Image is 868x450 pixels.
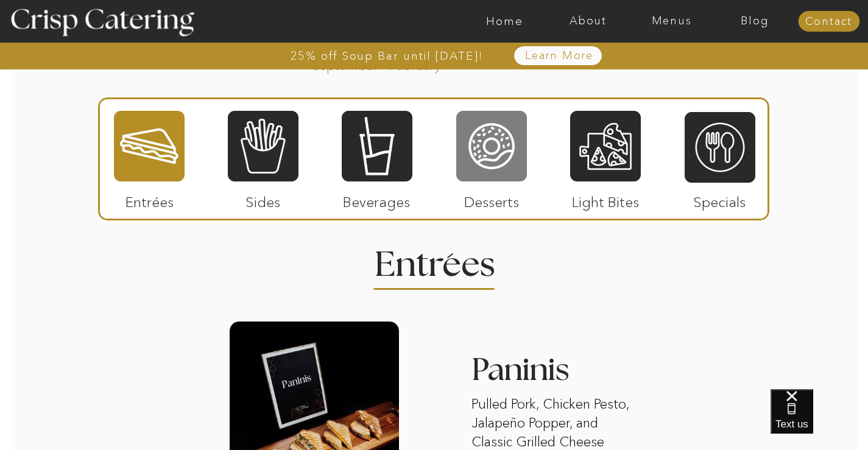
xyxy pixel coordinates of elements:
[679,181,760,217] p: Specials
[247,50,528,62] a: 25% off Soup Bar until [DATE]!
[471,354,641,393] h3: Paninis
[798,16,859,28] a: Contact
[713,15,797,27] a: Blog
[312,57,479,71] p: September - February
[336,181,417,217] p: Beverages
[771,389,868,450] iframe: podium webchat widget bubble
[375,248,494,272] h2: Entrees
[451,181,532,217] p: Desserts
[546,15,630,27] a: About
[630,15,713,27] a: Menus
[463,15,546,27] a: Home
[497,50,622,62] a: Learn More
[565,181,646,217] p: Light Bites
[222,181,303,217] p: Sides
[109,181,190,217] p: Entrées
